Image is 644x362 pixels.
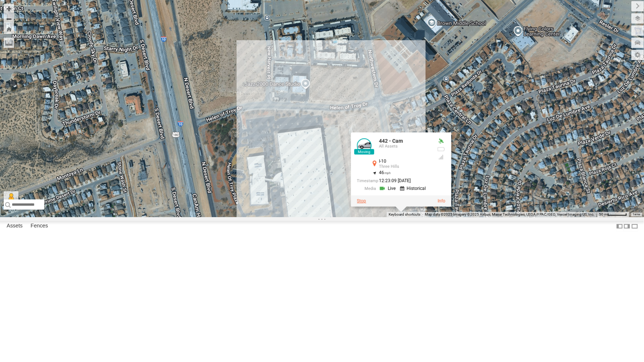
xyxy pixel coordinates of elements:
div: No battery health information received from this device. [437,146,445,152]
div: Valid GPS Fix [437,138,445,144]
span: 46 [379,170,391,175]
a: View Live Media Streams [379,185,398,192]
button: Drag Pegman onto the map to open Street View [4,191,18,206]
label: Hide Summary Table [631,221,638,232]
span: Map data ©2025 Imagery ©2025 Airbus, Maxar Technologies, USDA/FPAC/GEO, Vexcel Imaging US, Inc. [425,212,595,216]
label: Map Settings [631,50,644,60]
div: Date/time of location update [357,178,431,183]
span: 50 m [599,212,607,216]
div: Three Hills [379,164,431,169]
div: All Assets [379,144,431,148]
label: Fences [27,221,52,232]
a: Terms (opens in new tab) [633,213,641,216]
button: Map Scale: 50 m per 49 pixels [597,212,629,217]
label: Assets [3,221,26,232]
div: Last Event GSM Signal Strength [437,154,445,160]
a: 442 - Cam [379,138,403,144]
button: Zoom Home [4,24,14,34]
label: Dock Summary Table to the Left [616,221,623,232]
label: Dock Summary Table to the Right [623,221,631,232]
button: Zoom out [4,14,14,24]
button: Keyboard shortcuts [389,212,420,217]
a: View Historical Media Streams [400,185,428,192]
a: View Asset Details [438,198,445,203]
a: View Asset Details [357,138,372,153]
div: I-10 [379,159,431,164]
button: Zoom in [4,4,14,14]
label: Stop Realtime Tracking [357,198,366,203]
label: Measure [4,38,14,48]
